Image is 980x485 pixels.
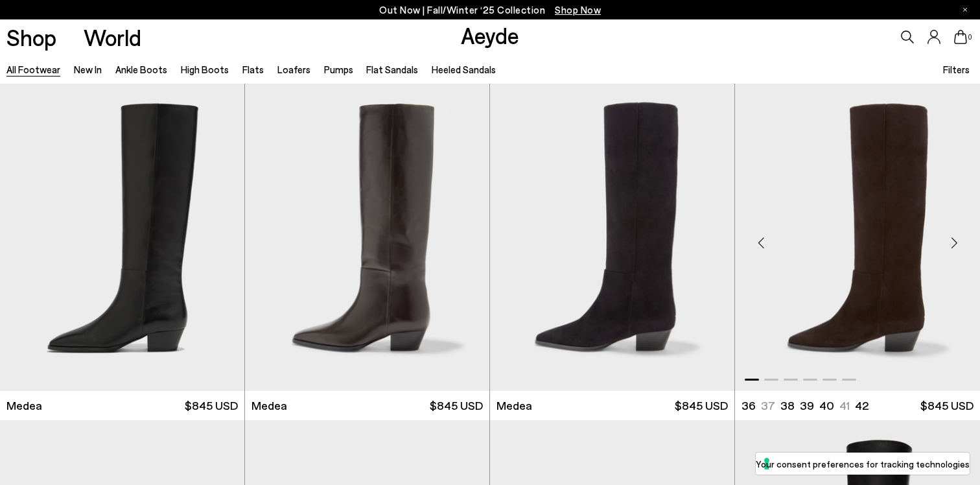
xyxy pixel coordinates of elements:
[555,4,601,16] span: Navigate to /collections/new-in
[741,397,756,414] li: 36
[756,453,970,475] button: Your consent preferences for tracking technologies
[675,397,728,414] span: $845 USD
[245,84,489,391] img: Medea Knee-High Boots
[432,64,496,75] a: Heeled Sandals
[490,84,734,391] a: Next slide Previous slide
[780,397,795,414] li: 38
[954,30,967,44] a: 0
[430,397,483,414] span: $845 USD
[943,64,970,75] span: Filters
[490,84,734,391] div: 1 / 6
[379,2,601,18] p: Out Now | Fall/Winter ‘25 Collection
[756,457,970,471] label: Your consent preferences for tracking technologies
[6,64,60,75] a: All Footwear
[490,391,734,420] a: Medea $845 USD
[735,84,980,391] div: 1 / 6
[800,397,814,414] li: 39
[324,64,353,75] a: Pumps
[6,397,42,414] span: Medea
[935,223,974,262] div: Next slide
[920,397,974,414] span: $845 USD
[74,64,102,75] a: New In
[245,84,489,391] a: Next slide Previous slide
[967,34,974,41] span: 0
[277,64,310,75] a: Loafers
[855,397,869,414] li: 42
[115,64,167,75] a: Ankle Boots
[461,21,519,49] a: Aeyde
[181,64,229,75] a: High Boots
[735,84,980,391] a: Next slide Previous slide
[84,26,141,49] a: World
[242,64,264,75] a: Flats
[245,391,489,420] a: Medea $845 USD
[490,84,734,391] img: Medea Suede Knee-High Boots
[735,84,980,391] img: Medea Suede Knee-High Boots
[819,397,834,414] li: 40
[245,84,489,391] div: 1 / 6
[735,391,980,420] a: 36 37 38 39 40 41 42 $845 USD
[6,26,56,49] a: Shop
[251,397,287,414] span: Medea
[185,397,238,414] span: $845 USD
[496,397,532,414] span: Medea
[741,223,780,262] div: Previous slide
[366,64,418,75] a: Flat Sandals
[741,397,865,414] ul: variant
